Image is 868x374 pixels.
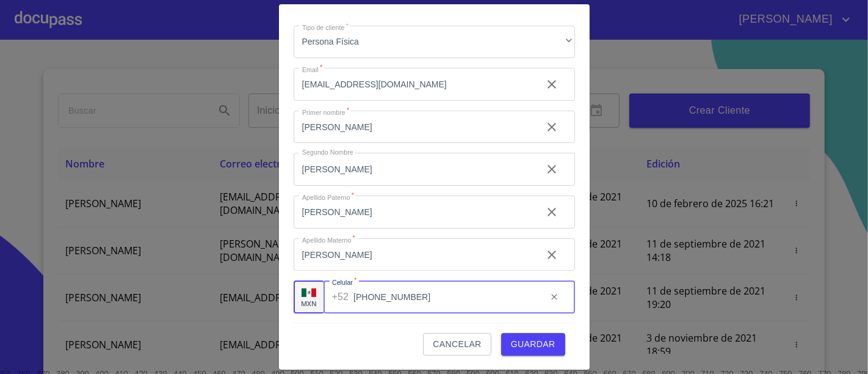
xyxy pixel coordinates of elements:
button: Cancelar [423,333,491,356]
span: Cancelar [433,337,481,352]
button: clear input [537,240,566,269]
button: clear input [542,285,566,309]
button: clear input [537,70,566,99]
button: clear input [537,197,566,227]
div: Persona Física [294,26,575,59]
span: Guardar [511,337,555,352]
button: clear input [537,112,566,142]
p: +52 [332,290,349,304]
p: MXN [302,299,317,308]
button: Guardar [501,333,565,356]
button: clear input [537,155,566,184]
img: R93DlvwvvjP9fbrDwZeCRYBHk45OWMq+AAOlFVsxT89f82nwPLnD58IP7+ANJEaWYhP0Tx8kkA0WlQMPQsAAgwAOmBj20AXj6... [302,288,316,297]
